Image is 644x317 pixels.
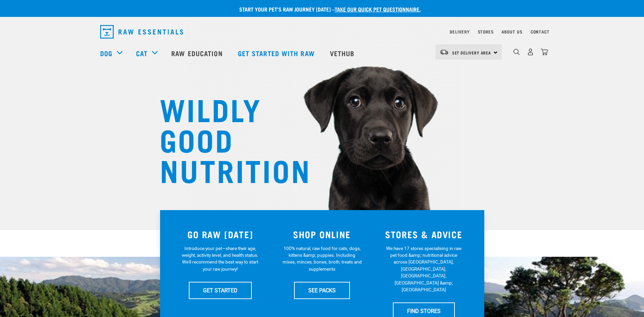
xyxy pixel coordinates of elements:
[231,40,323,67] a: Get started with Raw
[136,48,148,58] a: Cat
[384,245,464,293] p: We have 17 stores specialising in raw pet food &amp; nutritional advice across [GEOGRAPHIC_DATA],...
[275,229,369,240] h3: SHOP ONLINE
[541,48,548,55] img: home-icon@2x.png
[513,49,520,55] img: home-icon-1@2x.png
[189,282,252,299] a: GET STARTED
[323,40,363,67] a: Vethub
[95,22,550,41] nav: dropdown navigation
[100,48,112,58] a: Dog
[335,7,421,10] a: take our quick pet questionnaire.
[450,30,469,33] a: Delivery
[377,229,471,240] h3: STORES & ADVICE
[180,245,260,273] p: Introduce your pet—share their age, weight, activity level, and health status. We'll recommend th...
[527,48,534,55] img: user.png
[452,51,491,54] span: Set Delivery Area
[282,245,362,273] p: 100% natural, raw food for cats, dogs, kittens &amp; puppies. Including mixes, minces, bones, bro...
[160,93,295,184] h1: WILDLY GOOD NUTRITION
[502,30,522,33] a: About Us
[174,229,267,240] h3: GO RAW [DATE]
[531,30,550,33] a: Contact
[478,30,494,33] a: Stores
[164,40,231,67] a: Raw Education
[440,49,449,55] img: van-moving.png
[294,282,350,299] a: SEE PACKS
[100,25,183,39] img: Raw Essentials Logo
